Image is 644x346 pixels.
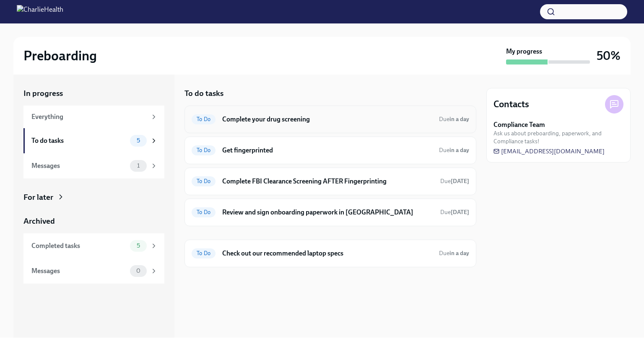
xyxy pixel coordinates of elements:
span: 0 [131,268,145,274]
h6: Complete your drug screening [222,115,432,124]
span: Due [440,209,469,216]
span: September 7th, 2025 08:00 [440,208,469,216]
span: Due [440,178,469,185]
img: CharlieHealth [17,5,63,18]
strong: Compliance Team [493,120,545,129]
div: Everything [31,112,147,121]
a: [EMAIL_ADDRESS][DOMAIN_NAME] [493,147,605,155]
a: In progress [23,88,164,99]
span: To Do [192,147,216,153]
h6: Check out our recommended laptop specs [222,249,432,258]
h6: Review and sign onboarding paperwork in [GEOGRAPHIC_DATA] [222,208,434,217]
strong: in a day [449,250,469,257]
a: To DoComplete FBI Clearance Screening AFTER FingerprintingDue[DATE] [192,175,469,188]
a: To DoReview and sign onboarding paperwork in [GEOGRAPHIC_DATA]Due[DATE] [192,206,469,219]
div: To do tasks [31,136,127,145]
a: Messages1 [23,153,164,178]
a: To DoGet fingerprintedDuein a day [192,144,469,157]
a: To DoCheck out our recommended laptop specsDuein a day [192,247,469,260]
a: For later [23,192,164,203]
h3: 50% [597,48,621,63]
strong: in a day [449,147,469,154]
span: 5 [132,137,145,144]
h5: To do tasks [184,88,223,99]
span: Due [439,116,469,123]
div: Messages [31,266,127,276]
h6: Complete FBI Clearance Screening AFTER Fingerprinting [222,177,434,186]
strong: [DATE] [451,209,469,216]
h2: Preboarding [23,47,97,64]
span: September 4th, 2025 08:00 [439,146,469,154]
h4: Contacts [493,98,529,111]
a: To do tasks5 [23,128,164,153]
a: Archived [23,216,164,227]
span: To Do [192,250,216,256]
span: September 4th, 2025 08:00 [439,249,469,257]
div: For later [23,192,53,203]
a: To DoComplete your drug screeningDuein a day [192,113,469,126]
span: September 7th, 2025 08:00 [440,177,469,185]
span: September 4th, 2025 08:00 [439,115,469,123]
a: Everything [23,106,164,128]
span: To Do [192,178,216,184]
strong: My progress [506,47,542,56]
div: Completed tasks [31,241,127,250]
span: 1 [132,163,145,169]
a: Messages0 [23,258,164,284]
span: 5 [132,243,145,249]
span: Due [439,147,469,154]
span: To Do [192,209,216,215]
span: Ask us about preboarding, paperwork, and Compliance tasks! [493,129,623,145]
span: Due [439,250,469,257]
h6: Get fingerprinted [222,146,432,155]
strong: [DATE] [451,178,469,185]
div: Messages [31,161,127,170]
strong: in a day [449,116,469,123]
span: To Do [192,116,216,122]
a: Completed tasks5 [23,233,164,258]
